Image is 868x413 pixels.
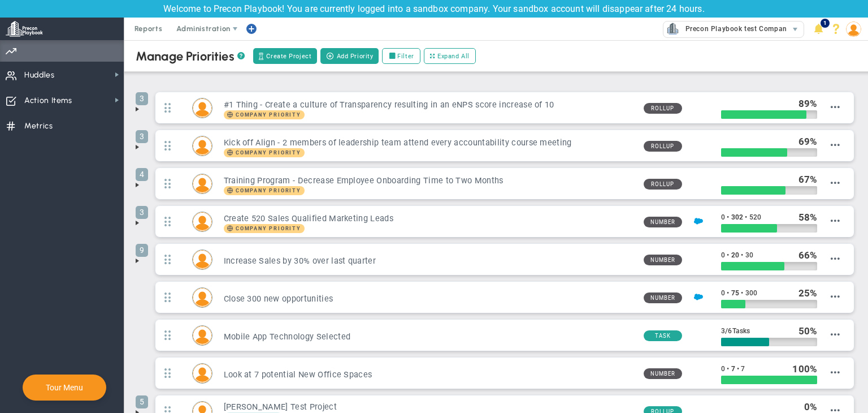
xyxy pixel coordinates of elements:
span: 520 [749,213,761,221]
span: • [741,289,743,297]
span: 0 [804,401,810,412]
span: • [737,365,739,373]
div: % [798,287,818,299]
span: Company Priority [224,110,305,119]
div: % [798,97,818,110]
span: • [741,251,743,259]
li: Announcements [810,18,827,40]
h3: Kick off Align - 2 members of leadership team attend every accountability course meeting [224,137,635,148]
img: Lucy Rodriguez [193,326,212,345]
div: Mark Collins [192,287,212,308]
span: Reports [129,18,168,40]
span: 69 [798,136,810,147]
span: • [727,213,729,221]
div: % [792,363,817,375]
div: Miguel Cabrera [192,136,212,156]
span: 3 6 [721,327,750,335]
span: Huddles [24,63,55,87]
div: Lisa Jenkins [192,174,212,194]
div: Mark Collins [192,98,212,118]
div: Sudhir Dakshinamurthy [192,212,212,232]
div: Lucy Rodriguez [192,325,212,346]
span: 75 [731,289,739,297]
span: 9 [136,244,148,257]
span: Company Priority [224,186,305,195]
span: Precon Playbook test Company (Sandbox) [680,21,827,36]
span: select [787,21,804,37]
span: 100 [792,363,809,375]
img: Sudhir Dakshinamurthy [193,212,212,231]
span: Number [644,217,682,227]
button: Add Priority [320,48,379,64]
span: 25 [798,287,810,299]
span: 7 [741,365,745,373]
span: Number [644,292,682,303]
span: 5 [136,395,148,408]
span: 66 [798,249,810,261]
div: % [798,249,818,261]
span: / [725,326,728,335]
span: Expand All [437,51,470,61]
span: Add Priority [337,51,374,61]
img: Salesforce Enabled<br />Sandbox: Quarterly Leads and Opportunities [694,217,703,226]
span: Administration [176,24,230,33]
span: Rollup [644,179,682,190]
span: 0 [721,365,725,373]
label: Filter [382,48,420,64]
span: 0 [721,251,725,259]
h3: Create 520 Sales Qualified Marketing Leads [224,213,635,224]
span: 3 [136,130,148,143]
button: Expand All [424,48,476,64]
span: Company Priority [236,112,301,118]
span: 0 [721,213,725,221]
span: Company Priority [224,224,305,233]
img: 202891.Person.photo [846,21,861,37]
span: 20 [731,251,739,259]
span: Metrics [24,114,53,138]
span: 4 [136,168,148,181]
div: Tom Johnson [192,363,212,384]
button: Create Project [253,48,317,64]
img: Tom Johnson [193,364,212,383]
img: 33582.Company.photo [666,21,680,36]
span: Number [644,255,682,265]
button: Tour Menu [42,382,86,393]
span: Action Items [24,89,72,113]
div: % [804,401,817,413]
span: Company Priority [236,226,301,231]
h3: [PERSON_NAME] Test Project [224,402,635,412]
img: Mark Collins [193,288,212,307]
span: • [745,213,747,221]
div: % [798,211,818,223]
span: Task [644,330,682,341]
li: Help & Frequently Asked Questions (FAQ) [827,18,845,40]
img: Salesforce Enabled<br />Sandbox: Quarterly Leads and Opportunities [694,292,703,302]
div: % [798,325,818,337]
span: Number [644,368,682,379]
img: Miguel Cabrera [193,136,212,156]
span: 89 [798,98,810,109]
span: Company Priority [236,188,301,193]
span: 50 [798,325,810,337]
h3: Mobile App Technology Selected [224,332,635,342]
span: • [727,251,729,259]
span: Company Priority [224,148,305,157]
h3: Increase Sales by 30% over last quarter [224,256,635,266]
span: 1 [821,19,830,28]
span: 302 [731,213,743,221]
span: 67 [798,174,810,185]
span: Rollup [644,103,682,114]
h3: Close 300 new opportunities [224,294,635,304]
span: 3 [136,206,148,219]
img: Mark Collins [193,98,212,118]
img: Katie Williams [193,250,212,269]
span: 58 [798,212,810,223]
span: Create Project [266,51,311,61]
span: 0 [721,289,725,297]
div: % [798,135,818,148]
div: % [798,173,818,186]
span: 30 [745,251,753,259]
span: 7 [731,365,735,373]
span: 3 [136,92,148,105]
h3: #1 Thing - Create a culture of Transparency resulting in an eNPS score increase of 10 [224,100,635,110]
